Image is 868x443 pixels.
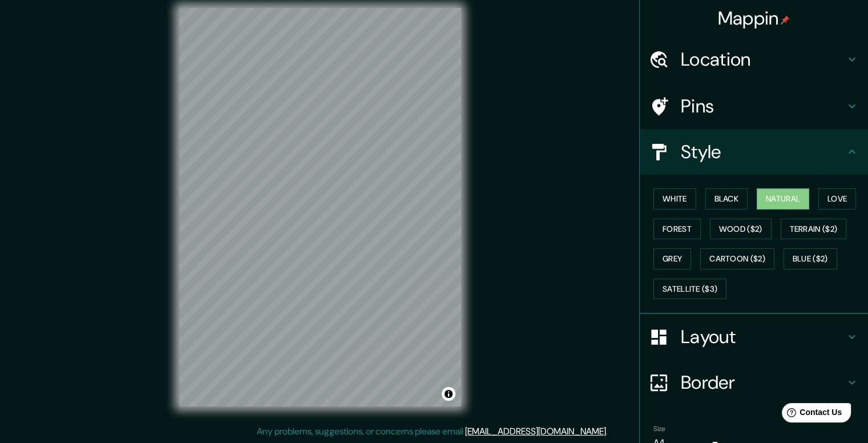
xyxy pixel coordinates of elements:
button: Blue ($2) [784,248,837,269]
button: Wood ($2) [710,219,772,240]
canvas: Map [179,8,461,406]
div: . [608,425,609,438]
button: Love [818,188,856,210]
button: Natural [757,188,809,210]
h4: Pins [681,95,845,118]
h4: Style [681,140,845,163]
button: Toggle attribution [442,387,455,401]
button: Satellite ($3) [653,279,726,300]
div: Layout [640,314,868,360]
button: Grey [653,248,691,269]
h4: Border [681,371,845,394]
h4: Layout [681,325,845,348]
p: Any problems, suggestions, or concerns please email . [257,425,608,438]
button: Cartoon ($2) [700,248,774,269]
div: . [609,425,612,438]
h4: Location [681,48,845,71]
div: Location [640,37,868,82]
div: Style [640,129,868,175]
div: Pins [640,83,868,129]
button: Forest [653,219,701,240]
button: White [653,188,696,210]
img: pin-icon.png [781,15,790,25]
h4: Mappin [718,7,790,30]
button: Black [705,188,748,210]
label: Size [653,424,665,434]
div: Border [640,360,868,405]
button: Terrain ($2) [781,219,847,240]
iframe: Help widget launcher [766,398,855,430]
a: [EMAIL_ADDRESS][DOMAIN_NAME] [465,425,606,437]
